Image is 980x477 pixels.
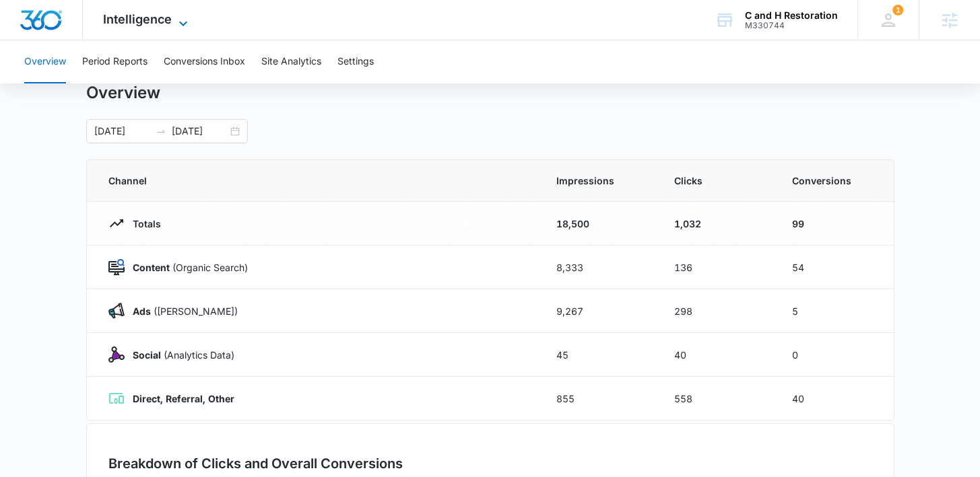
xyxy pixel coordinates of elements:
button: Site Analytics [261,40,321,83]
img: tab_keywords_by_traffic_grey.svg [134,78,145,89]
h1: Overview [86,83,160,103]
td: 9,267 [540,289,658,333]
div: Keywords by Traffic [149,79,227,88]
input: End date [172,124,228,139]
strong: Direct, Referral, Other [133,393,234,404]
p: ([PERSON_NAME]) [125,304,238,318]
td: 54 [776,246,894,289]
div: notifications count [892,5,903,15]
td: 40 [776,377,894,420]
img: logo_orange.svg [22,22,32,32]
span: to [156,126,166,137]
div: v 4.0.25 [38,22,66,32]
span: Clicks [674,174,760,188]
strong: Ads [133,305,151,317]
p: (Organic Search) [125,260,248,274]
span: Channel [108,174,524,188]
strong: Social [133,349,161,361]
button: Settings [337,40,374,83]
img: Content [108,259,125,275]
td: 5 [776,289,894,333]
div: account id [745,21,838,30]
td: 136 [658,246,776,289]
td: 855 [540,377,658,420]
div: account name [745,10,838,21]
img: tab_domain_overview_orange.svg [36,78,47,89]
td: 0 [776,333,894,377]
td: 8,333 [540,246,658,289]
img: Ads [108,303,125,319]
strong: Content [133,262,170,273]
span: Impressions [556,174,642,188]
img: website_grey.svg [22,35,32,46]
button: Overview [24,40,66,83]
span: 1 [892,5,903,15]
td: 18,500 [540,202,658,246]
span: Conversions [792,174,872,188]
td: 298 [658,289,776,333]
td: 40 [658,333,776,377]
div: Domain Overview [51,79,121,88]
td: 45 [540,333,658,377]
span: swap-right [156,126,166,137]
td: 558 [658,377,776,420]
span: Intelligence [103,12,172,26]
p: Totals [125,217,161,231]
p: (Analytics Data) [125,348,234,362]
h3: Breakdown of Clicks and Overall Conversions [108,453,403,474]
div: Domain: [DOMAIN_NAME] [35,35,148,46]
button: Period Reports [82,40,148,83]
input: Start date [94,124,150,139]
td: 99 [776,202,894,246]
td: 1,032 [658,202,776,246]
img: Social [108,346,125,363]
button: Conversions Inbox [164,40,245,83]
